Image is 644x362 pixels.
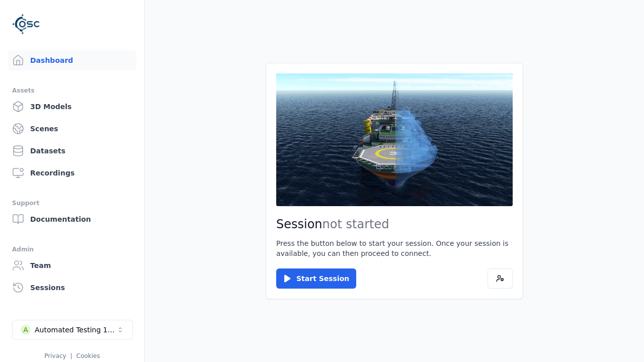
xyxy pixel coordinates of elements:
a: Recordings [8,163,136,183]
span: | [70,352,72,359]
a: Sessions [8,278,136,298]
a: Dashboard [8,50,136,70]
a: 3D Models [8,97,136,117]
h2: Session [276,216,513,232]
div: A [21,325,31,335]
a: Scenes [8,119,136,139]
a: Documentation [8,209,136,229]
a: Cookies [76,352,100,359]
img: Logo [12,10,40,38]
a: Privacy [44,352,66,359]
div: Support [12,197,132,209]
div: Automated Testing 1 - Playwright [35,325,116,335]
button: Select a workspace [12,320,133,340]
a: Datasets [8,141,136,161]
div: Assets [12,84,132,97]
a: Team [8,255,136,276]
div: Admin [12,243,132,255]
span: not started [323,217,389,231]
button: Start Session [276,268,356,289]
p: Press the button below to start your session. Once your session is available, you can then procee... [276,238,513,258]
